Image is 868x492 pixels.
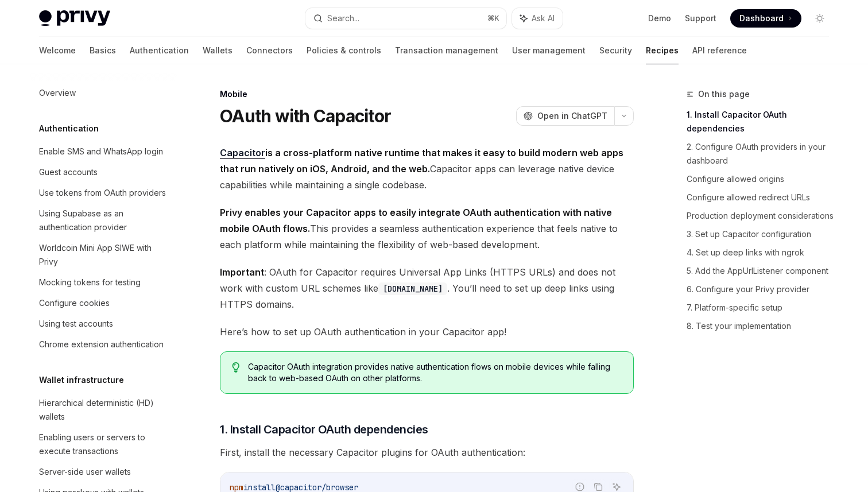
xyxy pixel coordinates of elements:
[646,37,679,64] a: Recipes
[648,13,671,24] a: Demo
[687,138,838,170] a: 2. Configure OAuth providers in your dashboard
[220,421,428,437] span: 1. Install Capacitor OAuth dependencies
[39,10,110,26] img: light logo
[307,37,381,64] a: Policies & controls
[487,14,499,23] span: ⌘ K
[232,362,240,373] svg: Tip
[687,280,838,299] a: 6. Configure your Privy provider
[220,106,391,126] h1: OAuth with Capacitor
[39,37,76,64] a: Welcome
[516,106,614,126] button: Open in ChatGPT
[39,145,163,158] div: Enable SMS and WhatsApp login
[39,122,99,135] h5: Authentication
[30,462,177,482] a: Server-side user wallets
[512,8,563,29] button: Ask AI
[687,262,838,280] a: 5. Add the AppUrlListener component
[687,106,838,138] a: 1. Install Capacitor OAuth dependencies
[692,37,747,64] a: API reference
[39,431,170,458] div: Enabling users or servers to execute transactions
[687,207,838,225] a: Production deployment considerations
[30,238,177,272] a: Worldcoin Mini App SIWE with Privy
[811,9,829,28] button: Toggle dark mode
[687,299,838,317] a: 7. Platform-specific setup
[39,86,76,100] div: Overview
[39,296,110,310] div: Configure cookies
[39,465,131,479] div: Server-side user wallets
[685,13,716,24] a: Support
[687,170,838,188] a: Configure allowed origins
[30,203,177,238] a: Using Supabase as an authentication provider
[39,207,170,234] div: Using Supabase as an authentication provider
[39,317,113,331] div: Using test accounts
[220,444,634,460] span: First, install the necessary Capacitor plugins for OAuth authentication:
[90,37,116,64] a: Basics
[30,393,177,427] a: Hierarchical deterministic (HD) wallets
[39,338,164,351] div: Chrome extension authentication
[537,110,607,122] span: Open in ChatGPT
[220,207,612,234] strong: Privy enables your Capacitor apps to easily integrate OAuth authentication with native mobile OAu...
[220,324,634,340] span: Here’s how to set up OAuth authentication in your Capacitor app!
[39,241,170,269] div: Worldcoin Mini App SIWE with Privy
[698,87,750,101] span: On this page
[203,37,232,64] a: Wallets
[39,373,124,387] h5: Wallet infrastructure
[30,162,177,183] a: Guest accounts
[687,225,838,243] a: 3. Set up Capacitor configuration
[220,147,623,175] strong: is a cross-platform native runtime that makes it easy to build modern web apps that run natively ...
[220,145,634,193] span: Capacitor apps can leverage native device capabilities while maintaining a single codebase.
[39,165,98,179] div: Guest accounts
[687,188,838,207] a: Configure allowed redirect URLs
[39,396,170,424] div: Hierarchical deterministic (HD) wallets
[687,317,838,335] a: 8. Test your implementation
[130,37,189,64] a: Authentication
[39,276,141,289] div: Mocking tokens for testing
[395,37,498,64] a: Transaction management
[687,243,838,262] a: 4. Set up deep links with ngrok
[599,37,632,64] a: Security
[30,83,177,103] a: Overview
[220,264,634,312] span: : OAuth for Capacitor requires Universal App Links (HTTPS URLs) and does not work with custom URL...
[39,186,166,200] div: Use tokens from OAuth providers
[30,427,177,462] a: Enabling users or servers to execute transactions
[327,11,359,25] div: Search...
[30,334,177,355] a: Chrome extension authentication
[30,313,177,334] a: Using test accounts
[220,147,265,159] a: Capacitor
[532,13,555,24] span: Ask AI
[248,361,622,384] span: Capacitor OAuth integration provides native authentication flows on mobile devices while falling ...
[220,88,634,100] div: Mobile
[220,266,264,278] strong: Important
[30,293,177,313] a: Configure cookies
[378,282,447,295] code: [DOMAIN_NAME]
[246,37,293,64] a: Connectors
[730,9,801,28] a: Dashboard
[30,141,177,162] a: Enable SMS and WhatsApp login
[739,13,784,24] span: Dashboard
[220,204,634,253] span: This provides a seamless authentication experience that feels native to each platform while maint...
[512,37,586,64] a: User management
[30,183,177,203] a: Use tokens from OAuth providers
[30,272,177,293] a: Mocking tokens for testing
[305,8,506,29] button: Search...⌘K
